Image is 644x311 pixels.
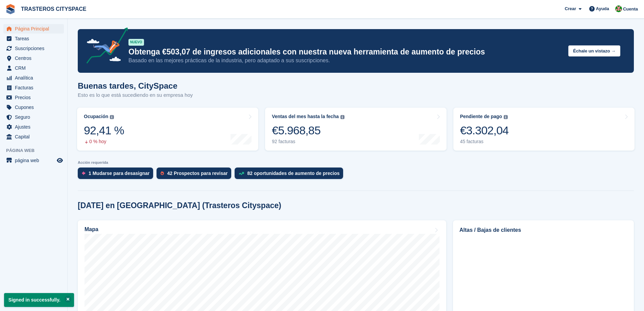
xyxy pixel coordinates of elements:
span: Ajustes [15,122,55,132]
a: menu [3,73,64,83]
a: 1 Mudarse para desasignar [78,168,157,182]
div: 42 Prospectos para revisar [167,171,228,176]
div: 1 Mudarse para desasignar [89,171,150,176]
span: Capital [15,132,55,141]
span: Página Principal [15,24,55,34]
a: menu [3,93,64,102]
img: CitySpace [615,5,622,12]
p: Acción requerida [78,160,634,165]
span: Crear [565,5,576,12]
a: menu [3,132,64,141]
div: 92,41 % [84,124,124,137]
p: Basado en las mejores prácticas de la industria, pero adaptado a sus suscripciones. [128,57,563,64]
a: TRASTEROS CITYSPACE [18,3,89,15]
a: Vista previa de la tienda [56,156,64,164]
span: CRM [15,63,55,73]
div: €5.968,85 [272,124,344,137]
p: Obtenga €503,07 de ingresos adicionales con nuestra nueva herramienta de aumento de precios [128,47,563,57]
h2: [DATE] en [GEOGRAPHIC_DATA] (Trasteros Cityspace) [78,201,281,210]
span: Tareas [15,34,55,43]
a: menu [3,103,64,112]
a: menu [3,44,64,53]
span: Cuenta [623,6,638,13]
a: menu [3,53,64,63]
h1: Buenas tardes, CitySpace [78,81,193,90]
img: prospect-51fa495bee0391a8d652442698ab0144808aea92771e9ea1ae160a38d050c398.svg [161,171,164,175]
img: price-adjustments-announcement-icon-8257ccfd72463d97f412b2fc003d46551f7dbcb40ab6d574587a9cd5c0d94... [81,27,128,66]
div: Ocupación [84,114,108,119]
div: Ventas del mes hasta la fecha [272,114,339,119]
button: Échale un vistazo → [568,45,620,57]
img: icon-info-grey-7440780725fd019a000dd9b08b2336e03edf1995a4989e88bcd33f0948082b44.svg [504,115,508,119]
span: Precios [15,93,55,102]
p: Signed in successfully. [4,293,74,307]
span: Cupones [15,103,55,112]
a: menu [3,63,64,73]
div: NUEVO [128,39,144,46]
a: Ventas del mes hasta la fecha €5.968,85 92 facturas [265,108,446,151]
a: menú [3,156,64,165]
img: move_outs_to_deallocate_icon-f764333ba52eb49d3ac5e1228854f67142a1ed5810a6f6cc68b1a99e826820c5.svg [82,171,85,175]
span: Suscripciones [15,44,55,53]
a: menu [3,24,64,34]
div: 45 facturas [460,139,509,145]
div: 0 % hoy [84,139,124,145]
span: Ayuda [596,5,609,12]
div: €3.302,04 [460,124,509,137]
img: icon-info-grey-7440780725fd019a000dd9b08b2336e03edf1995a4989e88bcd33f0948082b44.svg [110,115,114,119]
img: stora-icon-8386f47178a22dfd0bd8f6a31ec36ba5ce8667c1dd55bd0f319d3a0aa187defe.svg [5,4,16,14]
a: menu [3,34,64,43]
span: Analítica [15,73,55,83]
span: página web [15,156,55,165]
a: menu [3,122,64,132]
span: Seguro [15,112,55,122]
a: 42 Prospectos para revisar [157,168,235,182]
span: Centros [15,53,55,63]
div: 82 oportunidades de aumento de precios [247,171,340,176]
span: Facturas [15,83,55,92]
a: Pendiente de pago €3.302,04 45 facturas [453,108,635,151]
img: price_increase_opportunities-93ffe204e8149a01c8c9dc8f82e8f89637d9d84a8eef4429ea346261dce0b2c0.svg [239,172,244,175]
h2: Altas / Bajas de clientes [459,226,627,234]
a: 82 oportunidades de aumento de precios [235,168,347,182]
p: Esto es lo que está sucediendo en su empresa hoy [78,91,193,99]
a: menu [3,112,64,122]
a: menu [3,83,64,92]
div: Pendiente de pago [460,114,502,119]
h2: Mapa [85,226,98,232]
img: icon-info-grey-7440780725fd019a000dd9b08b2336e03edf1995a4989e88bcd33f0948082b44.svg [340,115,344,119]
div: 92 facturas [272,139,344,145]
span: Página web [6,147,67,154]
a: Ocupación 92,41 % 0 % hoy [77,108,258,151]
